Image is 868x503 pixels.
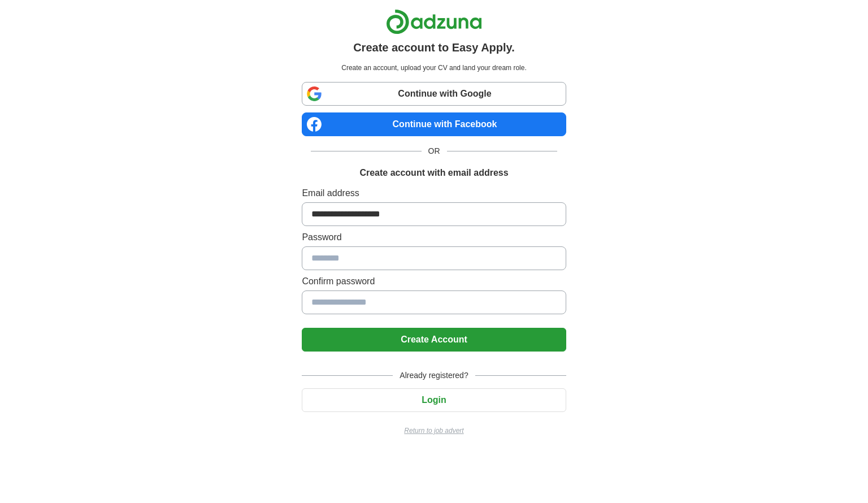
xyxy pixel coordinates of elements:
[302,388,566,412] button: Login
[353,39,515,56] h1: Create account to Easy Apply.
[304,63,563,73] p: Create an account, upload your CV and land your dream role.
[393,370,475,381] span: Already registered?
[302,275,566,288] label: Confirm password
[359,166,508,180] h1: Create account with email address
[302,395,566,405] a: Login
[302,82,566,106] a: Continue with Google
[302,328,566,352] button: Create Account
[302,112,566,136] a: Continue with Facebook
[302,426,566,436] a: Return to job advert
[302,187,566,200] label: Email address
[386,9,482,34] img: Adzuna logo
[422,145,447,157] span: OR
[302,231,566,244] label: Password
